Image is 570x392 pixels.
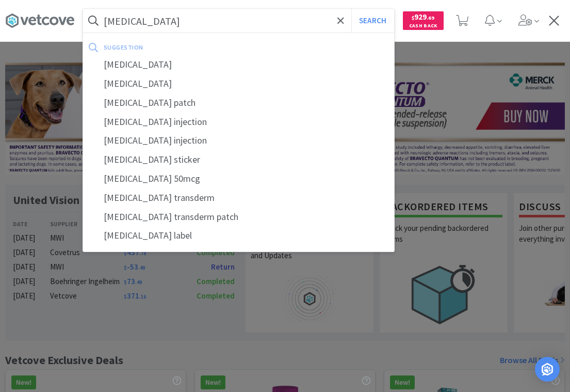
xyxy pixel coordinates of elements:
div: [MEDICAL_DATA] label [83,226,394,245]
div: [MEDICAL_DATA] 50mcg [83,169,394,189]
div: Open Intercom Messenger [535,357,560,382]
div: [MEDICAL_DATA] transderm [83,189,394,208]
span: Cash Back [409,23,437,30]
span: . 69 [427,14,434,21]
div: [MEDICAL_DATA] injection [83,131,394,150]
div: [MEDICAL_DATA] injection [83,113,394,132]
a: $929.69Cash Back [403,7,444,35]
div: [MEDICAL_DATA] [83,74,394,93]
span: $ [412,14,414,21]
div: [MEDICAL_DATA] patch [83,93,394,113]
div: [MEDICAL_DATA] [83,55,394,74]
div: suggestion [104,39,266,55]
div: [MEDICAL_DATA] transderm patch [83,208,394,227]
div: [MEDICAL_DATA] sticker [83,150,394,169]
button: Search [351,9,394,33]
span: 929 [412,12,434,22]
input: Search by item, sku, manufacturer, ingredient, size... [83,9,394,33]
